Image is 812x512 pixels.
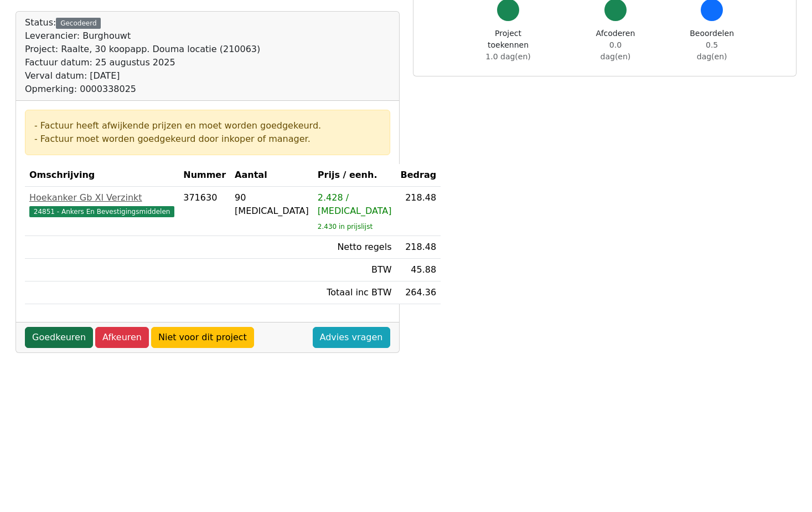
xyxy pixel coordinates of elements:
div: Verval datum: [DATE] [25,69,260,83]
a: Niet voor dit project [151,327,254,348]
div: - Factuur heeft afwijkende prijzen en moet worden goedgekeurd. [34,119,381,132]
span: 1.0 dag(en) [485,52,530,61]
span: 0.0 dag(en) [601,40,631,61]
div: Project toekennen [475,28,541,63]
div: Status: [25,16,260,96]
th: Prijs / eenh. [313,164,396,187]
div: Opmerking: 0000338025 [25,83,260,96]
th: Omschrijving [25,164,179,187]
div: Hoekanker Gb Xl Verzinkt [29,191,174,204]
th: Nummer [179,164,230,187]
span: 0.5 dag(en) [697,40,727,61]
div: - Factuur moet worden goedgekeurd door inkoper of manager. [34,132,381,146]
td: BTW [313,259,396,281]
td: 45.88 [396,259,441,281]
td: 371630 [179,187,230,236]
div: Project: Raalte, 30 koopapp. Douma locatie (210063) [25,43,260,56]
div: Leverancier: Burghouwt [25,29,260,43]
th: Bedrag [396,164,441,187]
td: Totaal inc BTW [313,281,396,304]
div: 90 [MEDICAL_DATA] [235,191,309,218]
span: 24851 - Ankers En Bevestigingsmiddelen [29,206,174,217]
a: Advies vragen [313,327,390,348]
div: Afcoderen [594,28,637,63]
div: Factuur datum: 25 augustus 2025 [25,56,260,69]
td: 264.36 [396,281,441,304]
a: Afkeuren [95,327,149,348]
td: 218.48 [396,187,441,236]
a: Hoekanker Gb Xl Verzinkt24851 - Ankers En Bevestigingsmiddelen [29,191,174,218]
sub: 2.430 in prijslijst [318,223,373,231]
th: Aantal [230,164,313,187]
td: Netto regels [313,236,396,259]
div: Gecodeerd [56,18,101,29]
div: 2.428 / [MEDICAL_DATA] [318,191,392,218]
div: Beoordelen [690,28,734,63]
td: 218.48 [396,236,441,259]
a: Goedkeuren [25,327,93,348]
